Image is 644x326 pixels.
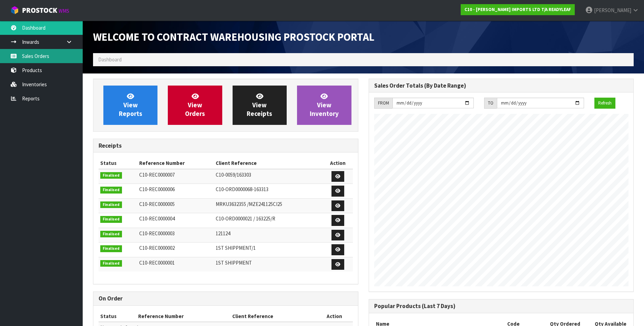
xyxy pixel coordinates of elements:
[119,92,142,118] span: View Reports
[484,98,497,109] div: TO
[100,231,122,238] span: Finalised
[139,201,175,207] span: C10-REC0000005
[594,98,615,109] button: Refresh
[98,56,122,63] span: Dashboard
[168,86,222,125] a: ViewOrders
[103,86,157,125] a: ViewReports
[216,259,252,266] span: 1ST SHIPPMENT
[136,311,231,322] th: Reference Number
[231,311,316,322] th: Client Reference
[99,142,353,149] h3: Receipts
[310,92,339,118] span: View Inventory
[100,187,122,194] span: Finalised
[323,158,353,169] th: Action
[99,295,353,302] h3: On Order
[139,171,175,178] span: C10-REC0000007
[59,8,69,14] small: WMS
[216,245,256,251] span: 1ST SHIPPMENT/1
[139,259,175,266] span: C10-REC0000001
[374,98,392,109] div: FROM
[374,82,628,89] h3: Sales Order Totals (By Date Range)
[93,30,375,44] span: Welcome to Contract Warehousing ProStock Portal
[216,230,230,237] span: 121124
[216,201,282,207] span: MRKU3632355 /MZE241125CI25
[99,311,136,322] th: Status
[100,216,122,223] span: Finalised
[233,86,287,125] a: ViewReceipts
[594,7,631,13] span: [PERSON_NAME]
[316,311,353,322] th: Action
[10,6,19,14] img: cube-alt.png
[139,245,175,251] span: C10-REC0000002
[185,92,205,118] span: View Orders
[100,172,122,179] span: Finalised
[216,215,275,222] span: C10-ORD0000021 / 163225/R
[99,158,137,169] th: Status
[139,215,175,222] span: C10-REC0000004
[216,171,251,178] span: C10-0059/163303
[100,201,122,208] span: Finalised
[214,158,323,169] th: Client Reference
[297,86,351,125] a: ViewInventory
[22,6,57,15] span: ProStock
[464,7,571,12] strong: C10 - [PERSON_NAME] IMPORTS LTD T/A READYLEAF
[100,260,122,267] span: Finalised
[139,186,175,192] span: C10-REC0000006
[216,186,268,192] span: C10-ORD0000068-163313
[374,303,628,309] h3: Popular Products (Last 7 Days)
[139,230,175,237] span: C10-REC0000003
[247,92,272,118] span: View Receipts
[100,245,122,252] span: Finalised
[137,158,214,169] th: Reference Number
